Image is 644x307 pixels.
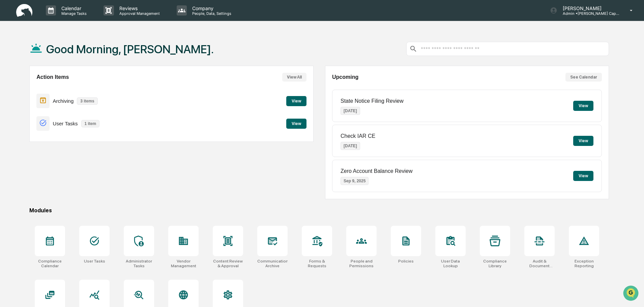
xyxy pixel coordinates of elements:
div: User Data Lookup [435,259,466,268]
div: Forms & Requests [302,259,332,268]
div: Exception Reporting [569,259,599,268]
span: Preclearance [13,85,43,92]
div: Communications Archive [257,259,288,268]
h2: Action Items [36,74,69,80]
img: 1746055101610-c473b297-6a78-478c-a979-82029cc54cd1 [7,52,19,64]
span: Pylon [67,114,82,119]
p: Manage Tasks [56,11,90,16]
p: [DATE] [341,142,360,150]
p: Company [187,5,235,11]
button: View [286,119,306,129]
p: State Notice Filing Review [341,98,404,104]
div: Vendor Management [168,259,199,268]
button: View [573,101,593,111]
div: Compliance Calendar [35,259,65,268]
button: View [286,96,306,106]
p: Calendar [56,5,90,11]
p: Approval Management [114,11,163,16]
p: Reviews [114,5,163,11]
p: Archiving [53,98,74,104]
a: View [286,120,306,126]
p: 1 item [81,120,100,127]
h1: Good Morning, [PERSON_NAME]. [46,42,214,56]
div: Start new chat [23,52,111,58]
p: User Tasks [53,121,78,126]
a: View [286,97,306,104]
a: Powered byPylon [48,114,82,119]
div: Compliance Library [480,259,510,268]
div: 🗄️ [49,86,54,91]
div: Policies [398,259,414,264]
iframe: Open customer support [622,285,641,303]
p: Admin • [PERSON_NAME] Capital [557,11,620,16]
button: View [573,136,593,146]
div: Administrator Tasks [124,259,154,268]
button: View All [282,73,306,82]
div: Audit & Document Logs [524,259,555,268]
div: People and Permissions [346,259,377,268]
a: 🗄️Attestations [46,82,86,94]
p: [DATE] [341,107,360,115]
p: How can we help? [7,14,123,25]
p: People, Data, Settings [187,11,235,16]
h2: Upcoming [332,74,358,80]
button: See Calendar [565,73,602,82]
div: User Tasks [84,259,105,264]
div: 🖐️ [7,86,12,91]
img: logo [16,4,32,17]
div: Content Review & Approval [213,259,243,268]
a: 🖐️Preclearance [4,82,46,94]
span: Attestations [56,85,84,92]
p: 3 items [77,97,97,105]
button: Start new chat [115,54,123,62]
div: We're available if you need us! [23,58,85,64]
span: Data Lookup [13,98,42,104]
button: View [573,171,593,181]
div: Modules [29,207,609,214]
p: Zero Account Balance Review [341,168,412,174]
a: 🔎Data Lookup [4,95,45,107]
div: 🔎 [7,98,12,104]
p: [PERSON_NAME] [557,5,620,11]
p: Sep 9, 2025 [341,177,369,185]
p: Check IAR CE [341,133,375,139]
